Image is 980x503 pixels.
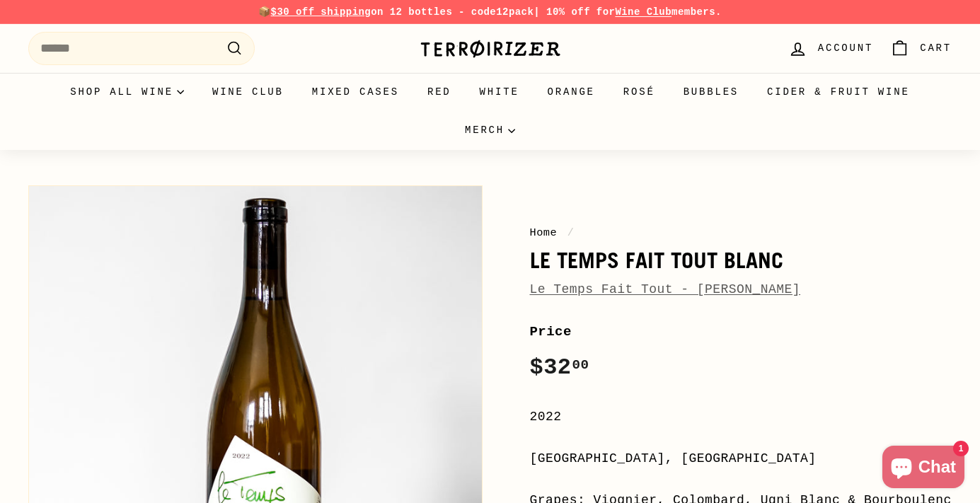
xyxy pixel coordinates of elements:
strong: 12pack [496,6,534,18]
div: [GEOGRAPHIC_DATA], [GEOGRAPHIC_DATA] [530,449,952,469]
a: Wine Club [198,73,298,111]
a: Mixed Cases [298,73,413,111]
a: Cart [882,28,960,69]
span: $32 [530,354,589,381]
a: Home [530,226,558,239]
a: Wine Club [615,6,671,18]
summary: Shop all wine [56,73,198,111]
a: White [466,73,534,111]
span: / [564,226,578,239]
a: Le Temps Fait Tout - [PERSON_NAME] [530,282,801,296]
a: Orange [534,73,609,111]
a: Account [780,28,882,69]
h1: Le Temps Fait Tout Blanc [530,248,952,272]
span: $30 off shipping [271,6,371,18]
nav: breadcrumbs [530,224,952,241]
div: 2022 [530,407,952,427]
label: Price [530,321,952,342]
p: 📦 on 12 bottles - code | 10% off for members. [28,4,952,20]
a: Bubbles [669,73,753,111]
span: Cart [920,40,952,56]
a: Cider & Fruit Wine [753,73,924,111]
inbox-online-store-chat: Shopify online store chat [878,446,969,492]
a: Red [413,73,466,111]
span: Account [818,40,873,56]
summary: Merch [451,111,529,149]
sup: 00 [572,357,589,373]
a: Rosé [609,73,669,111]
